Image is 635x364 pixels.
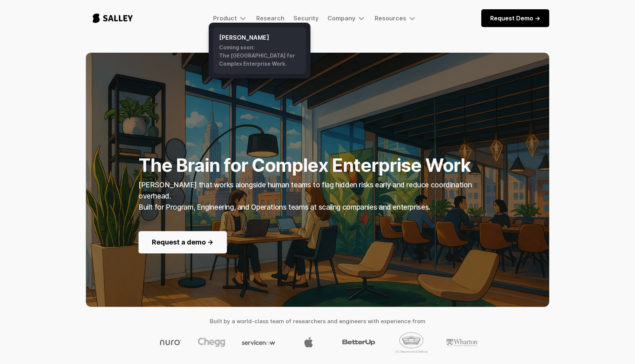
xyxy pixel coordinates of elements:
[213,14,247,23] div: Product
[139,181,472,211] strong: [PERSON_NAME] that works alongside human teams to flag hidden risks early and reduce coordination...
[481,9,549,27] a: Request Demo ->
[375,14,417,23] div: Resources
[209,23,310,78] nav: Product
[256,14,284,22] a: Research
[86,6,140,30] a: home
[293,14,319,22] a: Security
[213,14,237,22] div: Product
[375,14,406,22] div: Resources
[139,154,471,176] strong: The Brain for Complex Enterprise Work
[139,231,227,253] a: Request a demo ->
[219,33,300,42] h6: [PERSON_NAME]
[86,316,549,327] h4: Built by a world-class team of researchers and engineers with experience from
[213,27,306,74] a: [PERSON_NAME]Coming soon:The [GEOGRAPHIC_DATA] for Complex Enterprise Work.
[328,14,355,22] div: Company
[328,14,366,23] div: Company
[219,43,300,68] div: Coming soon: The [GEOGRAPHIC_DATA] for Complex Enterprise Work.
